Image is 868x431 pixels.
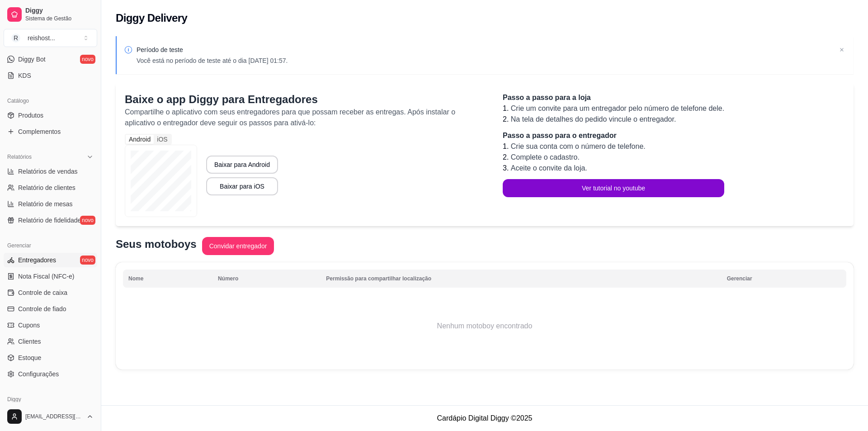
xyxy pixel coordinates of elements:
a: Controle de fiado [4,302,97,316]
a: Controle de caixa [4,285,97,300]
a: Clientes [4,334,97,349]
span: Relatórios de vendas [18,167,78,176]
li: 1. [503,141,724,152]
div: Diggy [4,392,97,407]
span: Complete o cadastro. [511,153,580,161]
p: Você está no período de teste até o dia [DATE] 01:57. [137,56,288,65]
th: Gerenciar [722,270,846,288]
span: Diggy [25,7,94,15]
li: 1. [503,103,724,114]
li: 2. [503,114,724,125]
a: Produtos [4,108,97,123]
a: Relatório de clientes [4,180,97,195]
a: Relatórios de vendas [4,164,97,179]
span: Nota Fiscal (NFC-e) [18,272,74,281]
span: Cupons [18,321,40,330]
p: Passo a passo para a loja [503,92,724,103]
button: Select a team [4,29,97,47]
p: Compartilhe o aplicativo com seus entregadores para que possam receber as entregas. Após instalar... [125,107,485,128]
span: KDS [18,71,31,80]
span: [EMAIL_ADDRESS][DOMAIN_NAME] [25,413,83,420]
a: Complementos [4,124,97,139]
th: Número [212,270,321,288]
span: Relatório de clientes [18,183,75,192]
span: Diggy Bot [18,55,46,64]
footer: Cardápio Digital Diggy © 2025 [101,405,868,431]
span: Na tela de detalhes do pedido vincule o entregador. [511,115,676,123]
p: Passo a passo para o entregador [503,130,724,141]
p: Baixe o app Diggy para Entregadores [125,92,485,107]
span: Produtos [18,111,43,120]
span: Relatório de fidelidade [18,216,81,225]
a: Entregadoresnovo [4,253,97,267]
a: KDS [4,68,97,83]
button: Baixar para Android [206,156,278,174]
span: R [11,33,20,43]
div: reishost ... [28,33,55,43]
span: Crie sua conta com o número de telefone. [511,142,646,150]
span: Relatórios [7,153,32,161]
span: Entregadores [18,256,56,265]
th: Permissão para compartilhar localização [321,270,721,288]
span: Clientes [18,337,41,346]
p: Período de teste [137,45,288,54]
span: Estoque [18,353,41,362]
button: Ver tutorial no youtube [503,179,724,197]
span: Sistema de Gestão [25,15,94,22]
div: iOS [154,135,170,144]
div: Catálogo [4,94,97,108]
span: Controle de fiado [18,304,66,313]
div: Android [126,135,154,144]
a: Diggy Botnovo [4,52,97,66]
td: Nenhum motoboy encontrado [123,290,846,362]
a: Relatório de mesas [4,197,97,211]
li: 2. [503,152,724,163]
span: Relatório de mesas [18,199,73,208]
li: 3. [503,163,724,174]
button: Baixar para iOS [206,177,278,195]
button: Convidar entregador [202,237,274,255]
a: Cupons [4,318,97,332]
a: DiggySistema de Gestão [4,4,97,25]
span: Controle de caixa [18,288,67,297]
span: Aceite o convite da loja. [511,164,587,172]
a: Estoque [4,350,97,365]
th: Nome [123,270,212,288]
a: Configurações [4,367,97,381]
button: [EMAIL_ADDRESS][DOMAIN_NAME] [4,406,97,427]
a: Relatório de fidelidadenovo [4,213,97,227]
span: Configurações [18,369,59,379]
div: Gerenciar [4,238,97,253]
a: Nota Fiscal (NFC-e) [4,269,97,284]
p: Seus motoboys [116,237,197,251]
h2: Diggy Delivery [116,11,187,25]
span: Crie um convite para um entregador pelo número de telefone dele. [511,104,724,112]
span: Complementos [18,127,61,136]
